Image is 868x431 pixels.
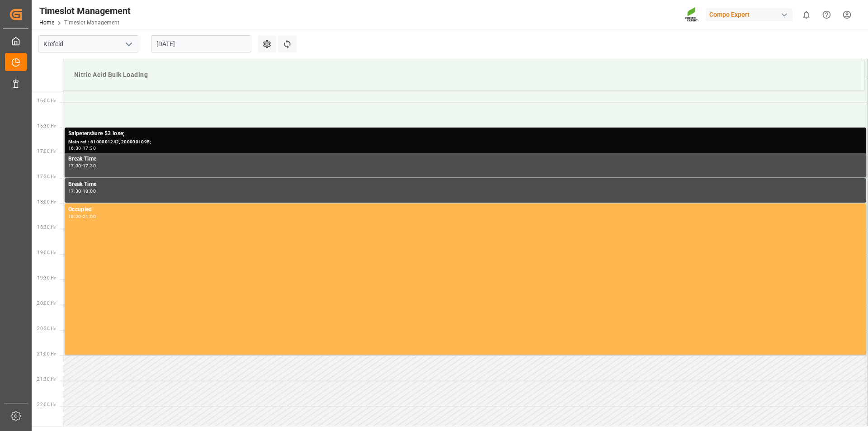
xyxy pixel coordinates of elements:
span: 21:00 Hr [37,351,56,356]
div: - [81,164,83,168]
div: Break Time [68,180,863,189]
div: Main ref : 6100001242, 2000001095; [68,138,863,146]
div: 17:30 [68,189,81,193]
div: Compo Expert [706,8,793,21]
input: Type to search/select [38,35,138,52]
div: 17:30 [83,164,96,168]
div: 17:30 [83,146,96,150]
div: Salpetersäure 53 lose; [68,129,863,138]
span: 20:00 Hr [37,301,56,306]
span: 18:30 Hr [37,225,56,230]
span: 21:30 Hr [37,377,56,382]
div: Break Time [68,155,863,164]
div: Occupied [68,205,863,214]
button: Compo Expert [706,6,796,23]
button: show 0 new notifications [796,5,816,25]
span: 16:30 Hr [37,123,56,128]
span: 20:30 Hr [37,326,56,331]
div: 21:00 [83,214,96,218]
div: Nitric Acid Bulk Loading [71,66,857,83]
button: open menu [122,37,135,51]
img: Screenshot%202023-09-29%20at%2010.02.21.png_1712312052.png [685,7,699,23]
div: Timeslot Management [39,4,131,18]
div: 18:00 [68,214,81,218]
div: 16:30 [68,146,81,150]
button: Help Center [816,5,837,25]
div: 17:00 [68,164,81,168]
div: - [81,214,83,218]
input: DD.MM.YYYY [151,35,251,52]
div: 18:00 [83,189,96,193]
div: - [81,146,83,150]
span: 16:00 Hr [37,98,56,103]
span: 17:00 Hr [37,149,56,154]
span: 22:00 Hr [37,402,56,407]
span: 19:30 Hr [37,275,56,280]
span: 18:00 Hr [37,199,56,204]
span: 19:00 Hr [37,250,56,255]
div: - [81,189,83,193]
a: Home [39,19,54,26]
span: 17:30 Hr [37,174,56,179]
